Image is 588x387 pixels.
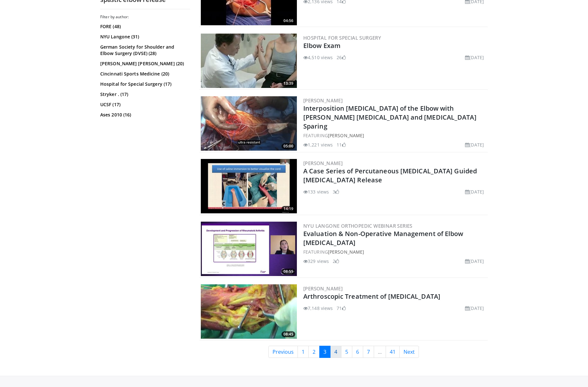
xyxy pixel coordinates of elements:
[386,346,400,358] a: 41
[282,269,295,274] span: 08:55
[100,112,188,118] a: Ases 2010 (16)
[303,305,333,312] li: 7,148 views
[337,141,346,148] li: 11
[201,284,297,339] img: a46ba35e-14f0-4027-84ff-bbe80d489834.300x170_q85_crop-smart_upscale.jpg
[303,167,477,184] a: A Case Series of Percutaneous [MEDICAL_DATA] Guided [MEDICAL_DATA] Release
[303,223,412,229] a: NYU Langone Orthopedic Webinar Series
[100,14,190,20] h3: Filter by author:
[282,18,295,24] span: 04:56
[337,305,346,312] li: 71
[465,188,484,195] li: [DATE]
[298,346,309,358] a: 1
[303,54,333,61] li: 4,510 views
[328,249,364,255] a: [PERSON_NAME]
[465,305,484,312] li: [DATE]
[282,206,295,212] span: 14:19
[303,132,486,139] div: FEATURING
[100,44,188,57] a: German Society for Shoulder and Elbow Surgery (DVSE) (28)
[352,346,363,358] a: 6
[303,188,329,195] li: 133 views
[100,60,188,67] a: [PERSON_NAME] [PERSON_NAME] (20)
[100,81,188,87] a: Hospital for Special Surgery (17)
[333,188,339,195] li: 3
[465,258,484,265] li: [DATE]
[200,346,488,358] nav: Search results pages
[330,346,341,358] a: 4
[100,71,188,77] a: Cincinnati Sports Medicine (20)
[201,222,297,276] a: 08:55
[303,229,463,247] a: Evaluation & Non-Operative Management of Elbow [MEDICAL_DATA]
[319,346,331,358] a: 3
[341,346,352,358] a: 5
[201,96,297,151] a: 05:00
[201,222,297,276] img: 90771c4f-7aa7-4b11-a392-fc796885d56c.300x170_q85_crop-smart_upscale.jpg
[100,91,188,98] a: Stryker . (17)
[303,285,343,292] a: [PERSON_NAME]
[337,54,346,61] li: 26
[201,284,297,339] a: 08:45
[201,159,297,213] a: 14:19
[201,34,297,88] img: wolfe_3.png.300x170_q85_crop-smart_upscale.jpg
[201,34,297,88] a: 13:39
[308,346,320,358] a: 2
[333,258,339,265] li: 2
[303,160,343,166] a: [PERSON_NAME]
[328,132,364,138] a: [PERSON_NAME]
[303,292,440,301] a: Arthroscopic Treatment of [MEDICAL_DATA]
[303,141,333,148] li: 1,221 views
[303,249,486,255] div: FEATURING
[282,81,295,86] span: 13:39
[303,41,340,50] a: Elbow Exam
[100,101,188,108] a: UCSF (17)
[100,23,188,30] a: FORE (48)
[268,346,298,358] a: Previous
[465,141,484,148] li: [DATE]
[282,143,295,149] span: 05:00
[100,34,188,40] a: NYU Langone (31)
[201,159,297,213] img: 45df54a1-187d-4ffc-b6bb-5a846ccb26eb.300x170_q85_crop-smart_upscale.jpg
[465,54,484,61] li: [DATE]
[303,35,381,41] a: Hospital for Special Surgery
[363,346,374,358] a: 7
[303,97,343,104] a: [PERSON_NAME]
[303,258,329,265] li: 329 views
[201,96,297,151] img: 355e9296-3ded-4e3d-97b4-201fbff8266b.300x170_q85_crop-smart_upscale.jpg
[303,104,477,130] a: Interposition [MEDICAL_DATA] of the Elbow with [PERSON_NAME] [MEDICAL_DATA] and [MEDICAL_DATA] Sp...
[399,346,419,358] a: Next
[282,331,295,337] span: 08:45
